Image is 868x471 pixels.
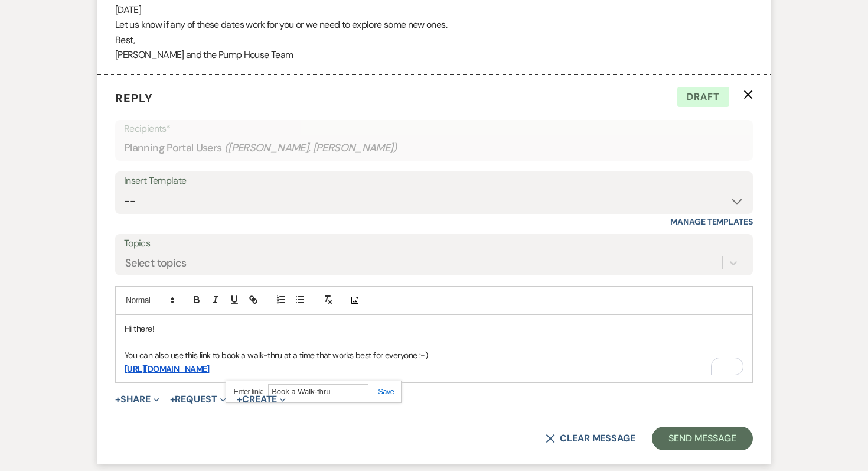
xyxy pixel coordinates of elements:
p: Let us know if any of these dates work for you or we need to explore some new ones. [115,17,753,33]
button: Clear message [546,434,635,443]
span: Reply [115,90,153,106]
p: [PERSON_NAME] and the Pump House Team [115,47,753,63]
div: Insert Template [124,173,744,190]
p: [DATE] [115,2,753,18]
p: You can also use this link to book a walk-thru at a time that works best for everyone :-) [125,349,743,362]
button: Create [237,395,286,404]
span: + [237,395,242,404]
button: Send Message [652,427,753,450]
button: Request [170,395,226,404]
label: Topics [124,235,744,252]
p: Recipients* [124,121,744,137]
u: [URL][DOMAIN_NAME] [125,363,210,374]
a: Manage Templates [670,216,753,227]
div: To enrich screen reader interactions, please activate Accessibility in Grammarly extension settings [116,315,752,382]
span: Draft [677,87,729,107]
p: Hi there! [125,322,743,335]
span: + [115,395,120,404]
input: https://quilljs.com [268,384,368,399]
div: Select topics [125,255,187,271]
button: Share [115,395,159,404]
span: ( [PERSON_NAME], [PERSON_NAME] ) [224,140,398,156]
p: Best, [115,33,753,48]
span: + [170,395,175,404]
div: Planning Portal Users [124,137,744,160]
